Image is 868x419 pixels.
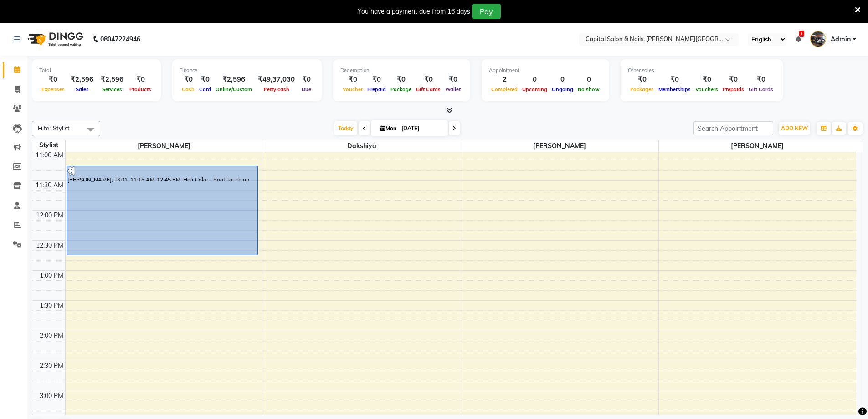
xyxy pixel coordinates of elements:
b: 08047224946 [100,26,140,52]
div: ₹2,596 [213,74,254,85]
span: Ongoing [550,86,575,93]
div: 12:00 PM [34,211,65,220]
span: Today [334,121,357,135]
span: Due [299,86,313,93]
div: 1:30 PM [38,301,65,310]
span: [PERSON_NAME] [659,140,857,152]
span: [PERSON_NAME] [461,140,658,152]
span: Prepaids [720,86,746,93]
button: ADD NEW [779,122,810,135]
div: 0 [550,74,575,85]
div: Finance [180,67,314,74]
span: Dakshiya [263,140,461,152]
div: Other sales [628,67,776,74]
span: Products [127,86,154,93]
span: Sales [73,86,91,93]
span: Completed [489,86,520,93]
img: Admin [810,31,826,47]
span: Voucher [340,86,365,93]
div: ₹0 [39,74,67,85]
div: 1:00 PM [38,271,65,280]
div: ₹0 [127,74,154,85]
span: Vouchers [693,86,720,93]
a: 1 [796,35,801,43]
div: ₹0 [414,74,443,85]
span: Memberships [656,86,693,93]
span: Packages [628,86,656,93]
span: Wallet [443,86,463,93]
span: Expenses [39,86,67,93]
div: You have a payment due from 16 days [358,7,470,16]
div: ₹49,37,030 [254,74,298,85]
span: Gift Cards [746,86,776,93]
div: ₹0 [197,74,213,85]
div: 2 [489,74,520,85]
div: 0 [575,74,602,85]
div: ₹0 [720,74,746,85]
div: 0 [520,74,550,85]
div: ₹2,596 [67,74,97,85]
div: ₹0 [388,74,414,85]
span: Package [388,86,414,93]
div: [PERSON_NAME], TK01, 11:15 AM-12:45 PM, Hair Color - Root Touch up [67,166,257,255]
span: No show [575,86,602,93]
div: ₹2,596 [97,74,127,85]
span: Admin [831,35,851,44]
span: 1 [799,31,804,37]
span: Upcoming [520,86,550,93]
div: 2:00 PM [38,331,65,341]
span: Mon [378,125,399,132]
span: Prepaid [365,86,388,93]
div: ₹0 [340,74,365,85]
div: ₹0 [365,74,388,85]
div: 3:00 PM [38,391,65,401]
div: 11:30 AM [34,181,65,190]
div: ₹0 [746,74,776,85]
div: ₹0 [693,74,720,85]
div: 12:30 PM [34,241,65,250]
div: ₹0 [180,74,197,85]
div: Redemption [340,67,463,74]
div: Stylist [32,140,65,150]
span: ADD NEW [781,125,808,132]
div: 2:30 PM [38,361,65,371]
span: Filter Stylist [38,124,70,132]
span: [PERSON_NAME] [66,140,263,152]
input: Search Appointment [693,121,773,135]
input: 2025-09-01 [399,122,444,135]
div: ₹0 [298,74,314,85]
span: Petty cash [262,86,292,93]
span: Gift Cards [414,86,443,93]
span: Cash [180,86,197,93]
span: Card [197,86,213,93]
div: ₹0 [628,74,656,85]
div: 11:00 AM [34,150,65,160]
div: Total [39,67,154,74]
button: Pay [472,4,501,19]
div: ₹0 [443,74,463,85]
span: Services [100,86,124,93]
span: Online/Custom [213,86,254,93]
img: logo [23,26,86,52]
div: ₹0 [656,74,693,85]
div: Appointment [489,67,602,74]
